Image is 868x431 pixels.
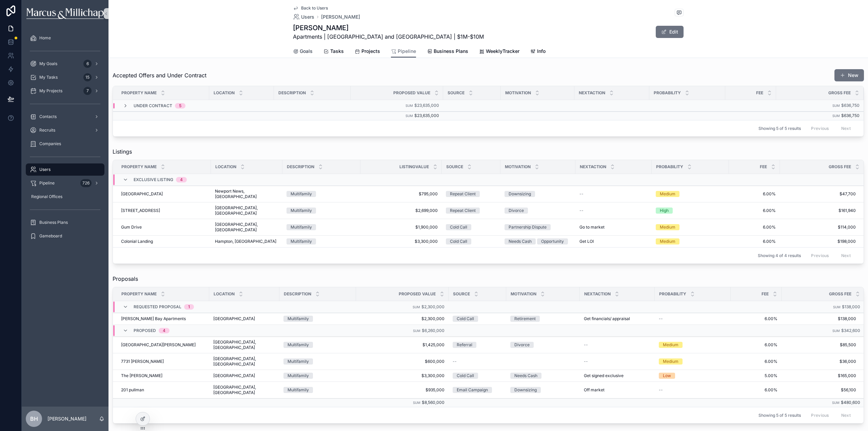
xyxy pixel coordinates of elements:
[579,239,648,244] a: Get LOI
[832,114,840,118] small: Sum
[413,305,420,309] small: Sum
[782,316,856,321] a: $138,000
[113,148,132,156] span: Listings
[663,342,678,348] div: Medium
[406,114,413,118] small: Sum
[842,304,860,309] span: $138,000
[121,291,157,297] span: Property Name
[288,387,309,393] div: Multifamily
[832,329,840,333] small: Sum
[457,342,472,348] div: Referral
[654,90,681,96] span: Probability
[510,387,576,393] a: Downsizing
[510,342,576,348] a: Divorce
[188,304,190,310] div: 1
[505,238,571,244] a: Needs CashOpportunity
[584,316,630,321] span: Get financials/ appraisal
[134,328,156,333] span: Proposed
[733,208,776,213] span: 6.00%
[584,359,588,364] span: --
[421,304,445,309] span: $2,300,000
[453,342,502,348] a: Referral
[364,191,438,197] span: $795,000
[453,387,502,393] a: Email Campaign
[39,88,62,94] span: My Projects
[213,339,275,350] a: [GEOGRAPHIC_DATA], [GEOGRAPHIC_DATA]
[505,164,531,170] span: Motivation
[330,48,344,55] span: Tasks
[579,224,605,230] span: Go to market
[450,238,467,244] div: Cold Call
[121,373,162,378] span: The [PERSON_NAME]
[39,35,51,41] span: Home
[505,90,531,96] span: Motivation
[453,373,502,379] a: Cold Call
[584,373,651,378] a: Get signed exclusive
[163,328,165,333] div: 4
[579,191,648,197] a: --
[291,238,312,244] div: Multifamily
[453,359,457,364] span: --
[584,342,651,348] a: --
[293,23,484,33] h1: [PERSON_NAME]
[215,239,278,244] a: Hampton, [GEOGRAPHIC_DATA]
[733,224,776,230] span: 6.00%
[510,373,576,379] a: Needs Cash
[841,400,860,405] span: $480,600
[514,342,530,348] div: Divorce
[660,208,669,214] div: High
[121,359,205,364] a: 7731 [PERSON_NAME]
[659,316,663,321] span: --
[288,373,309,379] div: Multifamily
[422,400,445,405] span: $8,560,000
[180,177,183,182] div: 4
[457,387,488,393] div: Email Campaign
[213,316,255,321] span: [GEOGRAPHIC_DATA]
[735,316,777,321] a: 6.00%
[26,32,104,44] a: Home
[113,275,138,283] span: Proposals
[213,356,275,367] span: [GEOGRAPHIC_DATA], [GEOGRAPHIC_DATA]
[780,224,856,230] a: $114,000
[733,191,776,197] span: 6.00%
[510,316,576,322] a: Retirement
[735,387,777,393] span: 6.00%
[457,373,474,379] div: Cold Call
[760,164,767,170] span: Fee
[828,90,851,96] span: Gross Fee
[579,208,648,213] a: --
[121,316,205,321] a: [PERSON_NAME] Bay Apartments
[214,291,235,297] span: Location
[26,230,104,242] a: Gameboard
[446,208,496,214] a: Repeat Client
[780,239,856,244] a: $198,000
[121,342,205,348] a: [GEOGRAPHIC_DATA][PERSON_NAME]
[360,342,445,348] a: $1,425,000
[361,48,380,55] span: Projects
[829,164,851,170] span: Gross Fee
[780,208,856,213] span: $161,940
[659,291,686,297] span: Probability
[509,191,531,197] div: Downsizing
[446,191,496,197] a: Repeat Client
[579,239,594,244] span: Get LOI
[758,413,801,418] span: Showing 5 of 5 results
[364,239,438,244] a: $3,300,000
[364,224,438,230] a: $1,900,000
[113,71,206,79] span: Accepted Offers and Under Contract
[215,222,278,233] span: [GEOGRAPHIC_DATA], [GEOGRAPHIC_DATA]
[288,316,309,322] div: Multifamily
[541,238,564,244] div: Opportunity
[584,291,611,297] span: NextAction
[360,316,445,321] a: $2,300,000
[758,253,801,258] span: Showing 4 of 4 results
[83,73,92,81] div: 15
[758,126,801,131] span: Showing 5 of 5 results
[834,69,864,81] a: New
[47,415,86,422] p: [PERSON_NAME]
[399,291,436,297] span: Proposed Value
[121,387,144,393] span: 201 pullman
[479,45,519,59] a: WeeklyTracker
[579,191,584,197] span: --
